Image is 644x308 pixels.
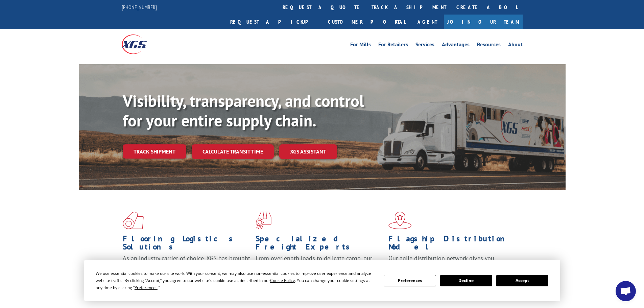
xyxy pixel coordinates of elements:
[388,254,513,270] span: Our agile distribution network gives you nationwide inventory management on demand.
[496,275,548,286] button: Accept
[123,235,251,254] h1: Flooring Logistics Solutions
[123,90,364,131] b: Visibility, transparency, and control for your entire supply chain.
[225,15,323,29] a: Request a pickup
[350,42,371,49] a: For Mills
[444,15,523,29] a: Join Our Team
[270,278,295,283] span: Cookie Policy
[616,281,636,301] div: Open chat
[192,144,274,159] a: Calculate transit time
[477,42,501,49] a: Resources
[256,254,383,284] p: From overlength loads to delicate cargo, our experienced staff knows the best way to move your fr...
[122,4,157,10] a: [PHONE_NUMBER]
[256,212,271,229] img: xgs-icon-focused-on-flooring-red
[388,235,516,254] h1: Flagship Distribution Model
[442,42,470,49] a: Advantages
[440,275,492,286] button: Decline
[256,235,383,254] h1: Specialized Freight Experts
[279,144,337,159] a: XGS ASSISTANT
[84,260,560,301] div: Cookie Consent Prompt
[384,275,436,286] button: Preferences
[415,42,434,49] a: Services
[378,42,408,49] a: For Retailers
[323,15,411,29] a: Customer Portal
[388,212,412,229] img: xgs-icon-flagship-distribution-model-red
[123,254,250,278] span: As an industry carrier of choice, XGS has brought innovation and dedication to flooring logistics...
[411,15,444,29] a: Agent
[123,212,144,229] img: xgs-icon-total-supply-chain-intelligence-red
[123,144,186,159] a: Track shipment
[135,285,158,290] span: Preferences
[96,270,376,291] div: We use essential cookies to make our site work. With your consent, we may also use non-essential ...
[508,42,523,49] a: About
